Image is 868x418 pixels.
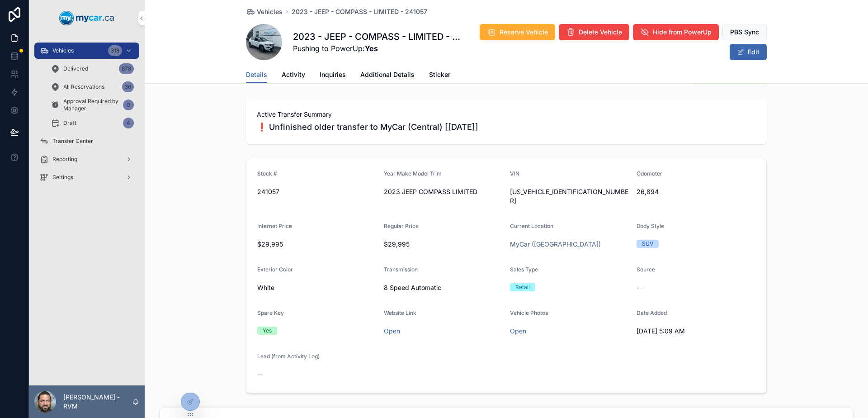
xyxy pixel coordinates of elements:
[59,11,114,25] img: App logo
[637,223,664,229] span: Body Style
[122,81,134,92] div: 36
[384,187,503,196] span: 2023 JEEP COMPASS LIMITED
[510,240,601,249] a: MyCar ([GEOGRAPHIC_DATA])
[257,7,283,16] span: Vehicles
[34,43,139,59] a: Vehicles318
[45,61,139,77] a: Delivered878
[293,43,464,54] span: Pushing to PowerUp:
[63,83,104,90] span: All Reservations
[500,28,548,37] span: Reserve Vehicle
[384,309,416,316] span: Website Link
[510,223,553,229] span: Current Location
[63,98,119,112] span: Approval Required by Manager
[637,309,667,316] span: Date Added
[480,24,555,40] button: Reserve Vehicle
[579,28,622,37] span: Delete Vehicle
[257,110,756,119] span: Active Transfer Summary
[119,63,134,74] div: 878
[510,327,526,335] a: Open
[292,7,427,16] a: 2023 - JEEP - COMPASS - LIMITED - 241057
[108,45,122,56] div: 318
[257,240,377,249] span: $29,995
[384,240,503,249] span: $29,995
[257,283,274,292] span: White
[257,223,292,229] span: Internet Price
[637,266,655,273] span: Source
[282,66,305,85] a: Activity
[429,66,450,85] a: Sticker
[384,170,442,177] span: Year Make Model Trim
[63,119,76,127] span: Draft
[360,70,415,79] span: Additional Details
[257,121,756,133] span: ❗ Unfinished older transfer to MyCar (Central) [[DATE]]
[52,138,93,145] span: Transfer Center
[320,66,346,85] a: Inquiries
[257,353,320,360] span: Lead (from Activity Log)
[642,240,653,248] div: SUV
[282,70,305,79] span: Activity
[257,266,293,273] span: Exterior Color
[637,187,756,196] span: 26,894
[722,24,767,40] button: PBS Sync
[257,370,263,379] span: --
[34,151,139,167] a: Reporting
[384,266,418,273] span: Transmission
[320,70,346,79] span: Inquiries
[365,44,378,53] strong: Yes
[515,283,530,291] div: Retail
[384,327,400,335] a: Open
[45,79,139,95] a: All Reservations36
[384,223,419,229] span: Regular Price
[360,66,415,85] a: Additional Details
[510,266,538,273] span: Sales Type
[637,170,662,177] span: Odometer
[510,187,629,205] span: [US_VEHICLE_IDENTIFICATION_NUMBER]
[34,133,139,149] a: Transfer Center
[510,309,548,316] span: Vehicle Photos
[52,174,73,181] span: Settings
[730,28,759,37] span: PBS Sync
[653,28,712,37] span: Hide from PowerUp
[293,30,464,43] h1: 2023 - JEEP - COMPASS - LIMITED - 241057
[637,283,642,292] span: --
[123,100,134,110] div: 0
[730,44,767,60] button: Edit
[29,36,145,197] div: scrollable content
[257,187,377,196] span: 241057
[246,70,267,79] span: Details
[123,118,134,128] div: 4
[45,115,139,131] a: Draft4
[246,66,267,84] a: Details
[52,156,77,163] span: Reporting
[263,327,272,335] div: Yes
[246,7,283,16] a: Vehicles
[34,169,139,185] a: Settings
[429,70,450,79] span: Sticker
[257,309,284,316] span: Spare Key
[257,170,277,177] span: Stock #
[63,393,132,411] p: [PERSON_NAME] - RVM
[52,47,74,54] span: Vehicles
[45,97,139,113] a: Approval Required by Manager0
[637,327,756,336] span: [DATE] 5:09 AM
[559,24,629,40] button: Delete Vehicle
[510,170,519,177] span: VIN
[384,283,503,292] span: 8 Speed Automatic
[633,24,719,40] button: Hide from PowerUp
[63,65,88,72] span: Delivered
